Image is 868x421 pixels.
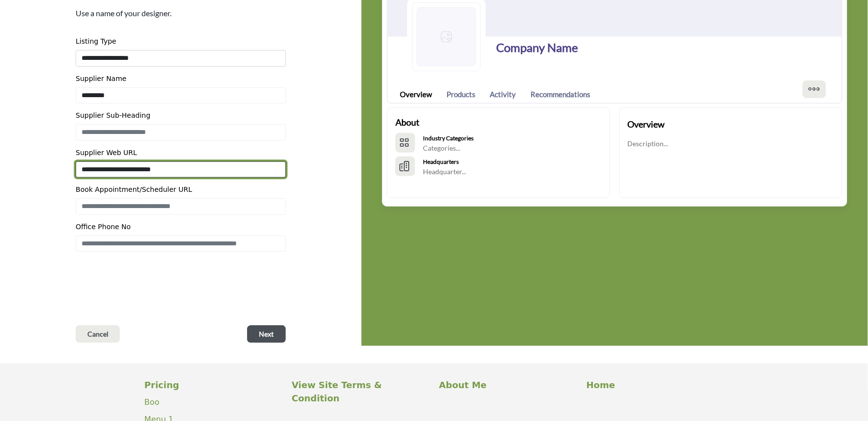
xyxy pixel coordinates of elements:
[76,198,286,215] input: Enter Book Appointment/Scheduler URL
[628,139,669,149] p: Description...
[76,7,171,19] p: Use a name of your designer.
[76,36,116,47] label: Listing Type
[496,39,578,56] h1: Company Name
[531,89,590,100] a: Recommendations
[76,148,137,158] label: Supplier Web URL
[395,157,415,176] button: HeadQuarters
[423,167,466,177] p: Headquarter...
[803,80,826,98] button: More Options
[490,89,516,100] a: Activity
[76,184,192,195] label: Book Appointment/Scheduler URL
[395,133,415,153] button: Categories List
[292,378,429,405] a: View Site Terms & Condition
[76,161,286,178] input: Enter Supplier Web Address
[423,134,474,142] b: Industry Categories
[76,222,131,232] label: Office Phone No
[412,2,481,71] img: Logo
[76,236,286,252] input: Enter Office Phone Number Include country code e.g. +1.987.654.3210
[439,378,576,392] a: About Me
[259,329,274,339] span: Next
[76,325,120,343] button: Cancel
[247,325,286,343] button: Next
[76,87,286,104] input: Enter Supplier name
[400,89,432,100] a: Overview
[423,143,474,153] p: Categories...
[447,89,476,100] a: Products
[76,124,286,141] input: Enter Supplier Sub-Heading
[144,397,160,407] a: Boo
[144,378,281,392] a: Pricing
[395,116,420,129] h2: About
[628,118,665,131] h2: Overview
[587,378,724,392] a: Home
[76,74,126,84] label: Supplier Name
[76,110,150,121] label: Supplier Sub-Heading
[423,158,459,165] b: Headquarters
[87,329,109,339] span: Cancel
